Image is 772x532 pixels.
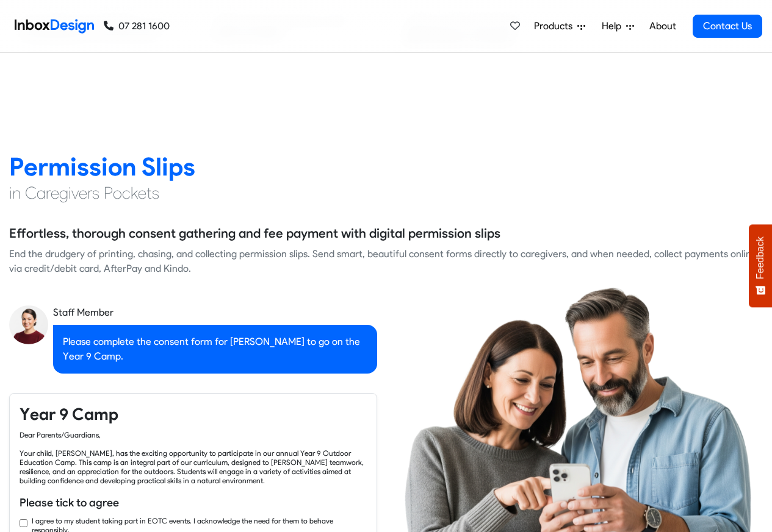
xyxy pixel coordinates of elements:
[104,19,170,34] a: 07 281 1600
[529,14,590,38] a: Products
[646,14,679,38] a: About
[597,14,639,38] a: Help
[9,182,763,204] h4: in Caregivers Pockets
[693,15,762,38] a: Contact Us
[9,151,763,182] h2: Permission Slips
[534,19,577,34] span: Products
[53,325,377,374] div: Please complete the consent form for [PERSON_NAME] to go on the Year 9 Camp.
[20,403,367,425] h4: Year 9 Camp
[602,19,626,34] span: Help
[9,224,500,243] h5: Effortless, thorough consent gathering and fee payment with digital permission slips
[53,305,377,320] div: Staff Member
[9,247,763,276] div: End the drudgery of printing, chasing, and collecting permission slips. Send smart, beautiful con...
[20,430,367,485] div: Dear Parents/Guardians, Your child, [PERSON_NAME], has the exciting opportunity to participate in...
[755,236,766,279] span: Feedback
[749,224,772,307] button: Feedback - Show survey
[9,305,48,344] img: staff_avatar.png
[20,495,367,511] h6: Please tick to agree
